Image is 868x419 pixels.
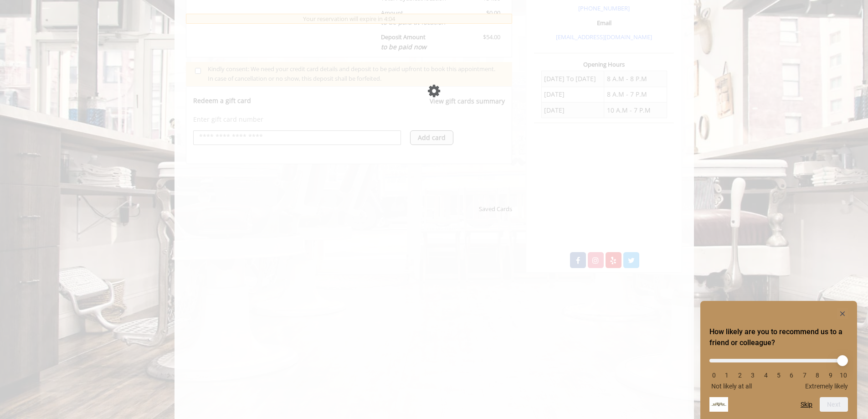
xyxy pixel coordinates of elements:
[709,352,848,390] div: How likely are you to recommend us to a friend or colleague? Select an option from 0 to 10, with ...
[774,372,783,379] li: 5
[805,383,848,390] span: Extremely likely
[820,397,848,412] button: Next question
[837,308,848,319] button: Hide survey
[711,383,752,390] span: Not likely at all
[826,372,835,379] li: 9
[709,372,719,379] li: 0
[735,372,745,379] li: 2
[709,308,848,412] div: How likely are you to recommend us to a friend or colleague? Select an option from 0 to 10, with ...
[722,372,731,379] li: 1
[839,372,848,379] li: 10
[709,326,848,348] h2: How likely are you to recommend us to a friend or colleague? Select an option from 0 to 10, with ...
[800,372,809,379] li: 7
[761,372,770,379] li: 4
[813,372,822,379] li: 8
[801,401,812,408] button: Skip
[787,372,796,379] li: 6
[748,372,757,379] li: 3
